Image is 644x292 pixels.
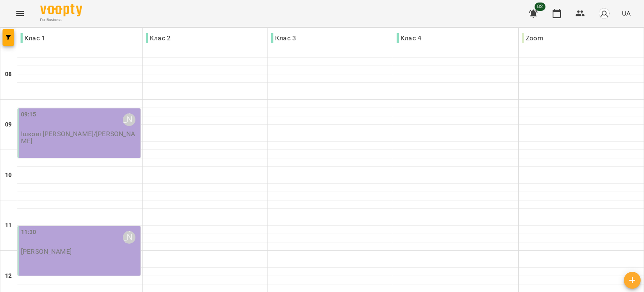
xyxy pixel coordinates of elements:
p: Клас 1 [21,33,45,43]
img: avatar_s.png [598,8,610,19]
p: Ішкові [PERSON_NAME]/[PERSON_NAME] [21,130,139,145]
div: Димитрієва Олександра [123,113,135,126]
p: Клас 3 [271,33,296,43]
h6: 08 [5,70,12,79]
p: Клас 4 [397,33,421,43]
p: Zoom [522,33,543,43]
span: 82 [535,3,545,11]
h6: 10 [5,171,12,180]
label: 11:30 [21,228,36,237]
img: Voopty Logo [40,4,82,16]
span: UA [622,9,631,18]
label: 09:15 [21,110,36,119]
h6: 11 [5,221,12,230]
h6: 09 [5,120,12,129]
button: Створити урок [624,272,641,289]
div: Димитрієва Олександра [123,231,135,244]
button: UA [618,5,634,21]
span: For Business [40,17,82,23]
button: Menu [10,3,30,24]
p: Клас 2 [146,33,171,43]
p: [PERSON_NAME] [21,248,72,255]
h6: 12 [5,271,12,281]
